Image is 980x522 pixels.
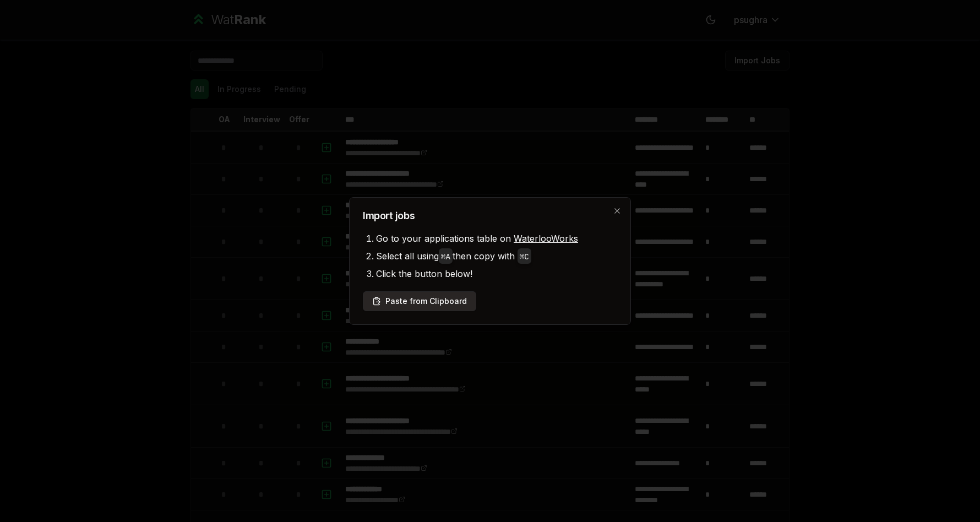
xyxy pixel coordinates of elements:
li: Click the button below! [376,265,617,282]
h2: Import jobs [363,211,617,221]
li: Go to your applications table on [376,230,617,247]
code: ⌘ C [520,253,529,262]
button: Paste from Clipboard [363,291,476,311]
code: ⌘ A [441,253,450,262]
li: Select all using then copy with [376,247,617,265]
a: WaterlooWorks [514,233,578,244]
